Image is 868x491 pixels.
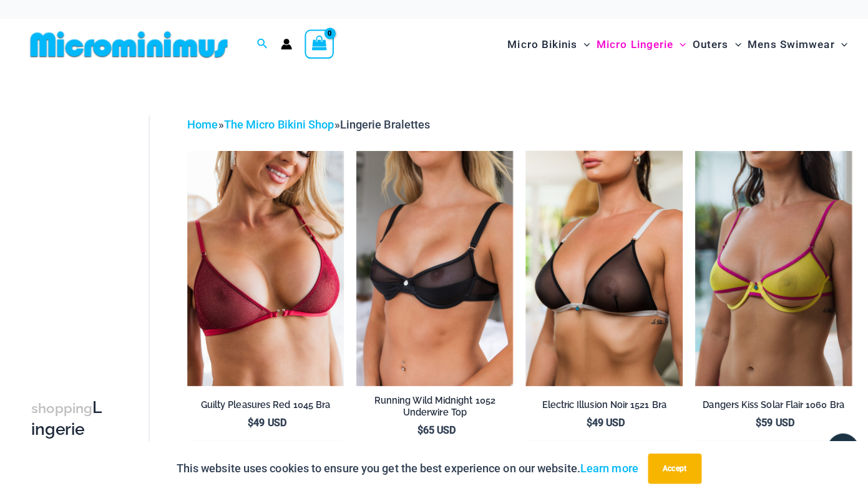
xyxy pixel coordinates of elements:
a: Home [185,117,216,130]
h2: Running Wild Midnight 1052 Underwire Top [353,391,507,414]
a: Dangers Kiss Solar Flair 1060 Bra [688,395,842,411]
a: Learn more [574,457,631,470]
span: $ [412,419,418,431]
bdi: 59 USD [748,412,786,424]
h2: Guilty Pleasures Red 1045 Bra [185,395,340,407]
a: Guilty Pleasures Red 1045 Bra 01Guilty Pleasures Red 1045 Bra 02Guilty Pleasures Red 1045 Bra 02 [185,149,340,381]
a: Mens SwimwearMenu ToggleMenu Toggle [736,25,841,63]
h2: Electric Illusion Noir 1521 Bra [520,395,675,407]
nav: Site Navigation [497,23,843,65]
span: » » [185,117,426,130]
a: View Shopping Cart, empty [301,29,330,58]
span: Lingerie Bralettes [336,117,426,130]
bdi: 49 USD [245,412,283,424]
a: Search icon link [254,36,265,52]
a: The Micro Bikini Shop [222,117,331,130]
a: OutersMenu ToggleMenu Toggle [682,25,736,63]
span: $ [245,412,251,424]
bdi: 65 USD [412,419,451,431]
img: Guilty Pleasures Red 1045 Bra 01 [185,149,340,381]
p: This website uses cookies to ensure you get the best experience on our website. [175,454,631,473]
iframe: TrustedSite Certified [31,104,144,354]
h2: Dangers Kiss Solar Flair 1060 Bra [688,395,842,407]
span: Menu Toggle [721,28,733,60]
img: MM SHOP LOGO FLAT [25,30,230,58]
img: Running Wild Midnight 1052 Top 01 [353,149,507,382]
span: Micro Bikinis [502,28,571,60]
span: Menu Toggle [571,28,583,60]
span: Menu Toggle [666,28,678,60]
a: Account icon link [278,38,289,49]
a: Micro LingerieMenu ToggleMenu Toggle [587,25,681,63]
a: Running Wild Midnight 1052 Top 01Running Wild Midnight 1052 Top 6052 Bottom 06Running Wild Midnig... [353,149,507,382]
h3: Lingerie Bralettes [31,392,104,456]
img: Electric Illusion Noir 1521 Bra 01 [520,149,675,381]
a: Electric Illusion Noir 1521 Bra [520,395,675,411]
button: Accept [641,449,694,479]
a: Electric Illusion Noir 1521 Bra 01Electric Illusion Noir 1521 Bra 682 Thong 07Electric Illusion N... [520,149,675,381]
span: Micro Lingerie [590,28,666,60]
span: Mens Swimwear [739,28,826,60]
a: Guilty Pleasures Red 1045 Bra [185,395,340,411]
a: Dangers Kiss Solar Flair 1060 Bra 01Dangers Kiss Solar Flair 1060 Bra 02Dangers Kiss Solar Flair ... [688,149,842,382]
span: shopping [31,396,92,411]
span: $ [748,412,753,424]
img: Dangers Kiss Solar Flair 1060 Bra 01 [688,149,842,382]
span: Outers [685,28,721,60]
a: Running Wild Midnight 1052 Underwire Top [353,391,507,419]
span: $ [580,412,585,424]
bdi: 49 USD [580,412,618,424]
span: Menu Toggle [826,28,838,60]
a: Micro BikinisMenu ToggleMenu Toggle [499,25,587,63]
